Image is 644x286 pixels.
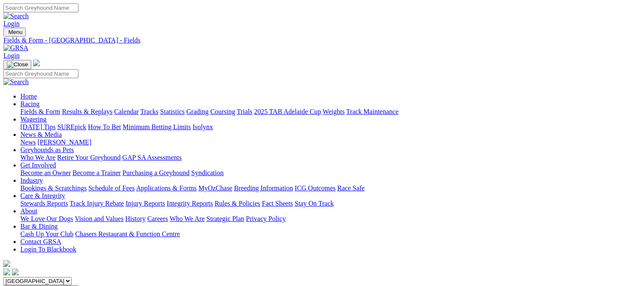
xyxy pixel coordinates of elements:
[147,215,168,222] a: Careers
[88,184,134,192] a: Schedule of Fees
[20,93,37,100] a: Home
[20,169,641,177] div: Get Involved
[3,69,78,78] input: Search
[8,29,22,35] span: Menu
[20,230,641,238] div: Bar & Dining
[295,184,335,192] a: ICG Outcomes
[20,230,73,238] a: Cash Up Your Club
[262,200,293,207] a: Fact Sheets
[3,3,78,12] input: Search
[20,131,62,138] a: News & Media
[234,184,293,192] a: Breeding Information
[123,154,182,161] a: GAP SA Assessments
[3,260,10,267] img: logo-grsa-white.png
[337,184,364,192] a: Race Safe
[37,139,91,146] a: [PERSON_NAME]
[20,200,68,207] a: Stewards Reports
[75,230,180,238] a: Chasers Restaurant & Function Centre
[170,215,205,222] a: Who We Are
[20,215,641,223] div: About
[57,154,121,161] a: Retire Your Greyhound
[20,238,61,245] a: Contact GRSA
[3,12,29,20] img: Search
[20,207,37,215] a: About
[12,269,19,275] img: twitter.svg
[246,215,286,222] a: Privacy Policy
[75,215,123,222] a: Vision and Values
[72,169,121,176] a: Become a Trainer
[70,200,124,207] a: Track Injury Rebate
[20,169,71,176] a: Become an Owner
[33,59,40,66] img: logo-grsa-white.png
[20,184,641,192] div: Industry
[3,78,29,86] img: Search
[20,139,36,146] a: News
[20,154,641,161] div: Greyhounds as Pets
[3,52,20,59] a: Login
[3,20,20,27] a: Login
[20,177,43,184] a: Industry
[20,192,65,199] a: Care & Integrity
[20,108,60,115] a: Fields & Form
[215,200,260,207] a: Rules & Policies
[346,108,399,115] a: Track Maintenance
[192,123,213,130] a: Isolynx
[323,108,345,115] a: Weights
[206,215,244,222] a: Strategic Plan
[114,108,139,115] a: Calendar
[237,108,252,115] a: Trials
[20,108,641,116] div: Racing
[20,200,641,207] div: Care & Integrity
[20,154,56,161] a: Who We Are
[125,200,165,207] a: Injury Reports
[20,246,76,253] a: Login To Blackbook
[254,108,321,115] a: 2025 TAB Adelaide Cup
[20,184,86,192] a: Bookings & Scratchings
[160,108,185,115] a: Statistics
[3,44,28,52] img: GRSA
[20,161,56,169] a: Get Involved
[136,184,197,192] a: Applications & Forms
[187,108,209,115] a: Grading
[20,223,58,230] a: Bar & Dining
[198,184,232,192] a: MyOzChase
[140,108,159,115] a: Tracks
[191,169,223,176] a: Syndication
[3,28,26,37] button: Toggle navigation
[3,37,641,44] a: Fields & Form - [GEOGRAPHIC_DATA] - Fields
[7,61,28,68] img: Close
[20,116,47,123] a: Wagering
[20,123,56,130] a: [DATE] Tips
[3,269,10,275] img: facebook.svg
[20,146,74,153] a: Greyhounds as Pets
[20,139,641,146] div: News & Media
[125,215,145,222] a: History
[3,60,31,69] button: Toggle navigation
[167,200,213,207] a: Integrity Reports
[57,123,86,130] a: SUREpick
[123,123,191,130] a: Minimum Betting Limits
[123,169,190,176] a: Purchasing a Greyhound
[62,108,112,115] a: Results & Replays
[20,100,39,108] a: Racing
[20,215,73,222] a: We Love Our Dogs
[210,108,235,115] a: Coursing
[20,123,641,131] div: Wagering
[88,123,121,130] a: How To Bet
[295,200,334,207] a: Stay On Track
